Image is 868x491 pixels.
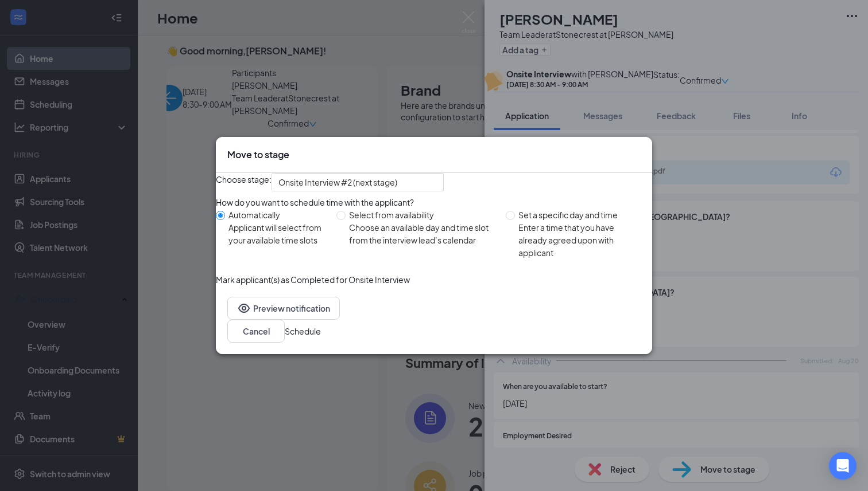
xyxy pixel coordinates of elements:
h3: Move to stage [227,148,289,161]
div: Automatically [228,209,327,221]
span: Onsite Interview #2 (next stage) [278,174,397,191]
div: Open Intercom Messenger [829,452,857,480]
span: Choose stage: [216,173,272,191]
button: EyePreview notification [227,297,340,320]
button: Cancel [227,320,285,343]
div: Choose an available day and time slot from the interview lead’s calendar [349,221,497,246]
p: Mark applicant(s) as Completed for Onsite Interview [216,274,652,285]
svg: Eye [237,301,251,315]
div: Applicant will select from your available time slots [228,221,327,246]
div: Select from availability [349,209,497,221]
div: Set a specific day and time [518,209,643,221]
button: Schedule [285,325,321,337]
div: Enter a time that you have already agreed upon with applicant [518,221,643,259]
div: How do you want to schedule time with the applicant? [216,196,652,209]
